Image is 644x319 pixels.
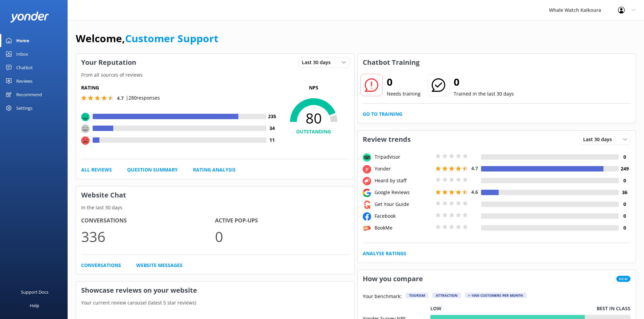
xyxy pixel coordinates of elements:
p: Needs training [387,90,421,98]
p: Best in class [597,305,630,312]
div: Chatbot [16,61,33,74]
div: Get Your Guide [373,201,434,208]
div: Inbox [16,47,28,61]
span: 4.7 [117,95,124,101]
h3: Review trends [358,131,416,148]
h4: 11 [266,136,278,144]
h4: 0 [619,153,630,161]
span: Last 30 days [583,136,616,143]
h4: 0 [619,212,630,220]
a: Go to Training [363,110,402,118]
span: 4.6 [471,189,478,195]
a: Website Messages [136,262,183,269]
div: BookMe [373,224,434,232]
a: Customer Support [125,31,218,45]
p: From all sources of reviews [76,71,354,79]
div: Tourism [406,293,428,298]
h2: 0 [454,74,514,90]
div: Heard by staff [373,177,434,184]
h1: Welcome, [76,30,218,47]
div: Tripadvisor [373,153,434,161]
p: In the last 30 days [76,204,354,211]
p: Your current review carousel (latest 5 star reviews) [76,299,354,307]
img: yonder-white-logo.png [10,11,49,23]
div: Support Docs [21,285,48,299]
div: Attraction [432,293,461,298]
p: 336 [81,225,215,248]
h4: 36 [619,189,630,196]
p: 0 [215,225,349,248]
div: Help [30,299,39,312]
span: 80 [278,110,349,127]
p: | 280 responses [126,94,160,102]
a: Conversations [81,262,121,269]
h3: How you compare [358,270,428,288]
a: Analyse Ratings [363,250,406,257]
h4: 0 [619,224,630,232]
h3: Your Reputation [76,54,141,71]
div: Reviews [16,74,32,88]
h4: Conversations [81,216,215,225]
p: Your benchmark: [363,293,402,301]
h5: Rating [81,84,278,91]
div: Yonder [373,165,434,172]
div: Settings [16,101,32,115]
h4: 0 [619,201,630,208]
a: All Reviews [81,166,112,174]
h4: 0 [619,177,630,184]
span: Last 30 days [302,59,335,66]
h4: Active Pop-ups [215,216,349,225]
a: Question Summary [127,166,178,174]
h3: Website Chat [76,186,354,204]
h3: Showcase reviews on your website [76,282,354,299]
h4: 249 [619,165,630,172]
h4: OUTSTANDING [278,128,349,135]
h4: 235 [266,113,278,120]
span: New [616,276,630,282]
div: > 1000 customers per month [465,293,526,298]
div: Home [16,34,29,47]
h3: Chatbot Training [358,54,425,71]
p: NPS [278,84,349,91]
div: Recommend [16,88,42,101]
p: Trained in the last 30 days [454,90,514,98]
h4: 34 [266,125,278,132]
div: Facebook [373,212,434,220]
span: 4.7 [471,165,478,171]
a: Rating Analysis [193,166,236,174]
p: Low [430,305,442,312]
div: Google Reviews [373,189,434,196]
h2: 0 [387,74,421,90]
